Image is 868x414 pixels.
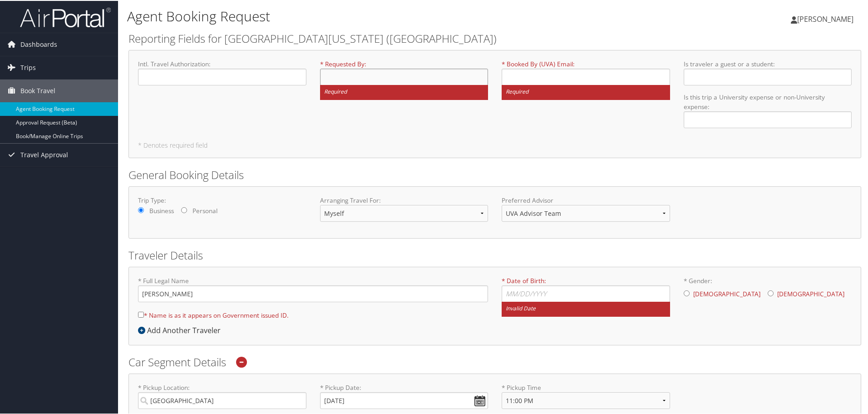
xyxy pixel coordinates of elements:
h2: Reporting Fields for [GEOGRAPHIC_DATA][US_STATE] ([GEOGRAPHIC_DATA]) [128,30,861,45]
label: * Date of Birth: [502,275,670,316]
span: [PERSON_NAME] [797,13,853,23]
label: [DEMOGRAPHIC_DATA] [693,284,760,302]
label: * Gender: [684,275,852,303]
img: airportal-logo.png [20,6,111,27]
label: Trip Type: [138,195,306,204]
input: * Full Legal Name [138,284,488,301]
input: * Name is as it appears on Government issued ID. [138,311,144,317]
h2: General Booking Details [128,166,861,182]
span: Book Travel [20,79,55,101]
label: Is traveler a guest or a student : [684,59,852,85]
label: Personal [192,205,217,214]
label: Business [149,205,174,214]
label: * Pickup Date: [320,382,488,408]
h2: Traveler Details [128,247,861,262]
h5: * Denotes required field [138,141,852,148]
span: Travel Approval [20,143,68,165]
span: Trips [20,55,36,78]
input: * Date of Birth:Invalid Date [502,284,670,301]
label: [DEMOGRAPHIC_DATA] [777,284,844,302]
small: Required [502,84,670,99]
input: * Requested By:Required [320,68,488,85]
label: Preferred Advisor [502,195,670,204]
label: * Name is as it appears on Government issued ID. [138,306,289,323]
input: * Booked By (UVA) Email:Required [502,68,670,85]
input: * Gender:[DEMOGRAPHIC_DATA][DEMOGRAPHIC_DATA] [768,289,774,295]
input: * Pickup Date: [320,391,488,408]
div: Add Another Traveler [138,324,225,335]
input: Is traveler a guest or a student: [684,68,852,85]
span: Dashboards [20,32,57,55]
label: Is this trip a University expense or non-University expense : [684,92,852,127]
label: * Pickup Location: [138,382,306,408]
label: * Requested By : [320,59,488,99]
label: Intl. Travel Authorization : [138,59,306,85]
h1: Agent Booking Request [127,6,617,25]
input: Is this trip a University expense or non-University expense: [684,110,852,127]
small: Invalid Date [502,301,670,316]
label: * Full Legal Name [138,275,488,301]
label: Arranging Travel For: [320,195,488,204]
select: * Pickup Time [502,391,670,408]
label: * Booked By (UVA) Email : [502,59,670,99]
a: [PERSON_NAME] [791,5,863,32]
input: Intl. Travel Authorization: [138,68,306,85]
small: Required [320,84,488,99]
input: * Gender:[DEMOGRAPHIC_DATA][DEMOGRAPHIC_DATA] [684,289,690,295]
h2: Car Segment Details [128,354,861,369]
